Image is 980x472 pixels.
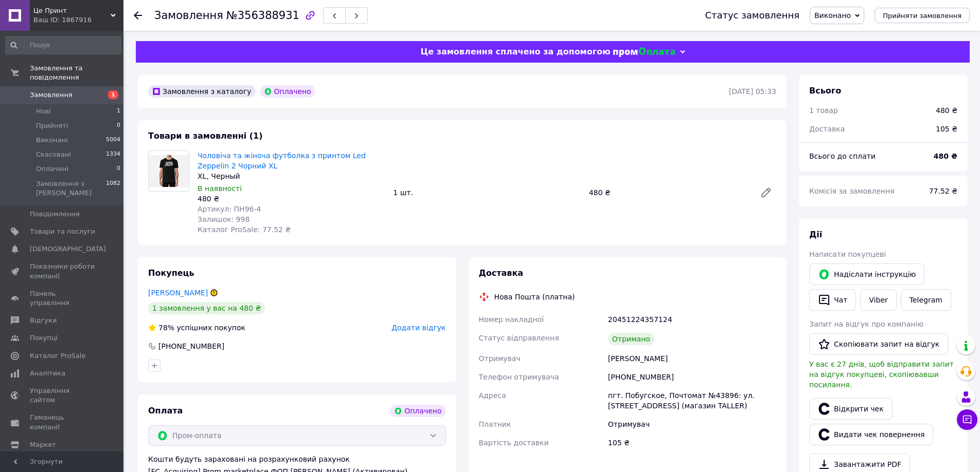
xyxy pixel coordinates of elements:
[883,12,961,20] span: Прийняти замовлення
[613,47,675,57] img: evopay logo
[809,86,841,96] span: Всього
[106,179,120,198] span: 1082
[198,171,385,181] div: XL, Черный
[30,413,95,431] span: Гаманець компанії
[117,107,120,116] span: 1
[36,179,106,198] span: Замовлення з [PERSON_NAME]
[30,227,95,236] span: Товари та послуги
[30,316,57,325] span: Відгуки
[106,150,120,159] span: 1334
[36,107,51,116] span: Нові
[33,15,123,25] div: Ваш ID: 1867916
[157,341,225,351] div: [PHONE_NUMBER]
[30,369,65,378] span: Аналітика
[106,136,120,145] span: 5004
[606,349,778,368] div: [PERSON_NAME]
[148,323,245,333] div: успішних покупок
[390,405,446,417] div: Оплачено
[30,64,123,82] span: Замовлення та повідомлення
[809,360,954,389] span: У вас є 27 днів, щоб відправити запит на відгук покупцеві, скопіювавши посилання.
[30,351,85,361] span: Каталог ProSale
[148,406,183,416] span: Оплата
[36,150,71,159] span: Скасовані
[148,268,194,278] span: Покупець
[134,10,142,21] div: Повернутися назад
[420,47,610,56] span: Це замовлення сплачено за допомогою
[606,368,778,386] div: [PHONE_NUMBER]
[705,10,799,21] div: Статус замовлення
[934,152,957,160] b: 480 ₴
[957,409,977,430] button: Чат з покупцем
[30,262,95,280] span: Показники роботи компанії
[117,164,120,174] span: 0
[809,333,948,355] button: Скопіювати запит на відгук
[809,125,845,133] span: Доставка
[117,121,120,130] span: 0
[148,302,265,314] div: 1 замовлення у вас на 480 ₴
[149,155,189,187] img: Чоловіча та жіноча футболка з принтом Led Zeppelin 2 Чорний XL
[158,324,174,332] span: 78%
[809,230,822,239] span: Дії
[930,118,964,140] div: 105 ₴
[929,187,957,195] span: 77.52 ₴
[729,87,776,96] time: [DATE] 05:33
[809,152,876,160] span: Всього до сплати
[108,90,118,99] span: 1
[154,9,223,22] span: Замовлення
[30,289,95,308] span: Панель управління
[936,105,957,116] div: 480 ₴
[585,185,752,200] div: 480 ₴
[606,415,778,433] div: Отримувач
[198,184,242,193] span: В наявності
[809,289,856,311] button: Чат
[809,398,893,420] a: Відкрити чек
[809,106,838,115] span: 1 товар
[30,440,56,449] span: Маркет
[389,185,584,200] div: 1 шт.
[809,250,886,258] span: Написати покупцеві
[860,289,896,311] a: Viber
[226,9,299,22] span: №356388931
[198,194,385,204] div: 480 ₴
[606,310,778,329] div: 20451224357124
[608,333,654,345] div: Отримано
[33,6,111,15] span: Це Принт
[36,164,68,174] span: Оплачені
[36,136,68,145] span: Виконані
[809,320,923,328] span: Запит на відгук про компанію
[875,8,970,23] button: Прийняти замовлення
[479,373,559,381] span: Телефон отримувача
[30,386,95,405] span: Управління сайтом
[809,187,895,195] span: Комісія за замовлення
[809,263,924,285] button: Надіслати інструкцію
[260,85,315,98] div: Оплачено
[479,315,544,324] span: Номер накладної
[479,268,524,278] span: Доставка
[5,36,121,54] input: Пошук
[198,225,291,234] span: Каталог ProSale: 77.52 ₴
[148,289,208,297] a: [PERSON_NAME]
[479,354,521,363] span: Отримувач
[30,333,58,343] span: Покупці
[198,215,250,223] span: Залишок: 998
[809,424,933,445] button: Видати чек повернення
[606,386,778,415] div: пгт. Побугское, Почтомат №43896: ул. [STREET_ADDRESS] (магазин TALLER)
[30,210,80,219] span: Повідомлення
[479,391,506,400] span: Адреса
[492,292,578,302] div: Нова Пошта (платна)
[901,289,951,311] a: Telegram
[756,182,776,203] a: Редагувати
[479,439,549,447] span: Вартість доставки
[148,85,256,98] div: Замовлення з каталогу
[814,11,851,20] span: Виконано
[479,420,511,428] span: Платник
[198,205,261,213] span: Артикул: ПН96-4
[606,433,778,452] div: 105 ₴
[198,152,366,170] a: Чоловіча та жіноча футболка з принтом Led Zeppelin 2 Чорний XL
[479,334,559,342] span: Статус відправлення
[391,324,446,332] span: Додати відгук
[30,244,106,254] span: [DEMOGRAPHIC_DATA]
[36,121,68,130] span: Прийняті
[148,131,263,141] span: Товари в замовленні (1)
[30,90,73,100] span: Замовлення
